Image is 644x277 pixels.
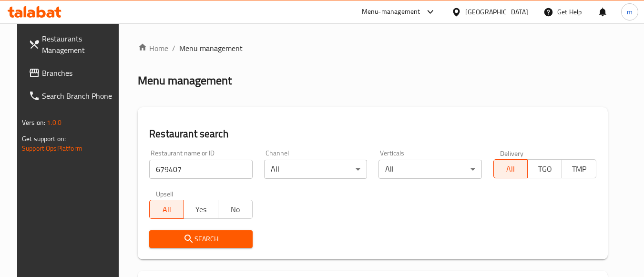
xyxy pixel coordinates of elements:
nav: breadcrumb [138,42,608,54]
span: All [153,203,180,216]
button: No [218,200,253,219]
span: Get support on: [22,133,66,145]
span: TMP [566,162,593,176]
span: Search [157,233,245,245]
a: Search Branch Phone [21,84,125,107]
span: Version: [22,116,45,129]
span: Menu management [179,42,243,54]
span: Restaurants Management [42,33,117,56]
span: 1.0.0 [47,116,61,129]
button: All [493,159,528,178]
span: All [498,162,524,176]
a: Support.OpsPlatform [22,142,82,154]
span: TGO [532,162,558,176]
button: All [149,200,184,219]
li: / [172,42,175,54]
span: Yes [188,203,215,216]
h2: Menu management [138,73,232,88]
button: TMP [562,159,596,178]
div: Menu-management [362,6,420,18]
div: All [378,160,481,179]
button: Search [149,230,252,248]
span: m [627,7,633,17]
a: Restaurants Management [21,27,125,62]
span: Branches [42,67,117,79]
span: No [222,203,249,216]
div: All [264,160,367,179]
div: [GEOGRAPHIC_DATA] [465,7,528,17]
a: Branches [21,62,125,84]
button: TGO [527,159,562,178]
input: Search for restaurant name or ID.. [149,160,252,179]
label: Delivery [500,150,524,156]
label: Upsell [156,190,174,197]
span: Search Branch Phone [42,90,117,102]
button: Yes [184,200,218,219]
h2: Restaurant search [149,127,596,141]
a: Home [138,42,168,54]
